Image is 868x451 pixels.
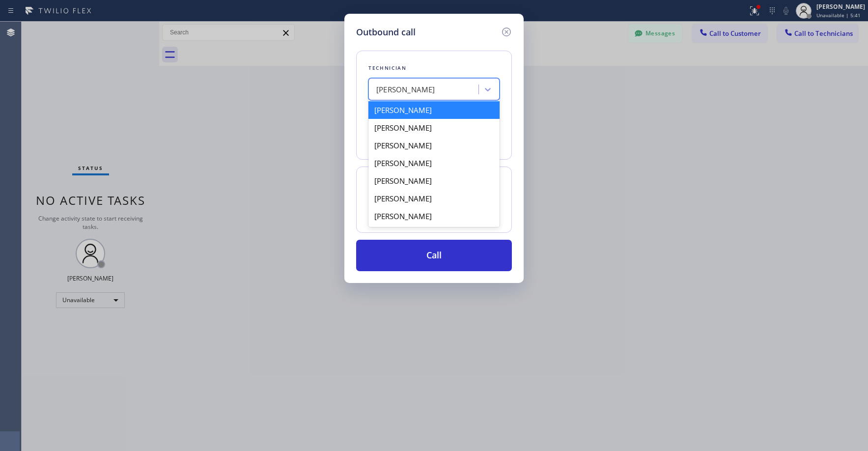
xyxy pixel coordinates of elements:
div: Technician [368,63,500,73]
div: [PERSON_NAME] [368,137,500,154]
div: [PERSON_NAME] [368,190,500,207]
div: [PERSON_NAME] [368,207,500,225]
div: [PERSON_NAME] [368,119,500,137]
div: [PERSON_NAME] [368,172,500,190]
h5: Outbound call [356,26,416,39]
div: [PERSON_NAME] [368,154,500,172]
button: Call [356,240,512,271]
div: [PERSON_NAME] [376,84,435,95]
div: [PERSON_NAME] [368,101,500,119]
